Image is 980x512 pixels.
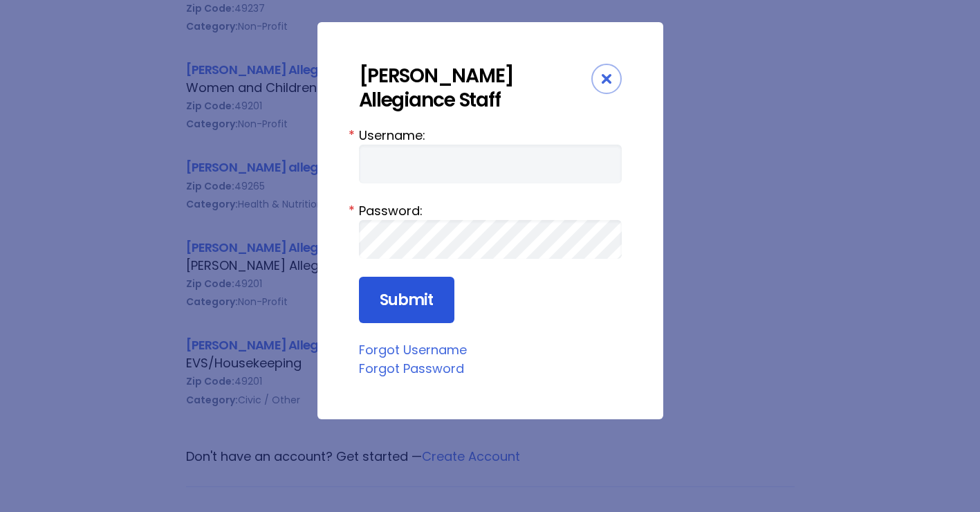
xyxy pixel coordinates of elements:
div: [PERSON_NAME] Allegiance Staff [359,64,591,112]
a: Forgot Username [359,341,467,358]
div: Close [591,64,622,94]
input: Submit [359,277,454,324]
label: Password: [359,201,622,220]
a: Forgot Password [359,360,464,377]
label: Username: [359,126,622,145]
